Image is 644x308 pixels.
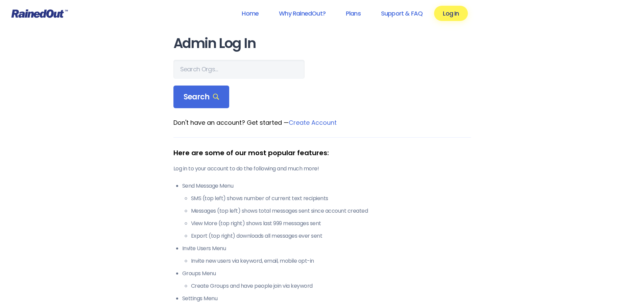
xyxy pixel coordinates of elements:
li: Send Message Menu [182,182,471,240]
a: Support & FAQ [372,6,431,21]
li: View More (top right) shows last 999 messages sent [191,219,471,228]
a: Log In [434,6,468,21]
li: Export (top right) downloads all messages ever sent [191,232,471,240]
p: Log in to your account to do the following and much more! [173,165,471,173]
li: SMS (top left) shows number of current text recipients [191,194,471,203]
span: Search [184,92,219,102]
li: Messages (top left) shows total messages sent since account created [191,207,471,215]
h1: Admin Log In [173,36,471,51]
a: Create Account [289,118,337,127]
div: Here are some of our most popular features: [173,148,471,158]
li: Groups Menu [182,269,471,290]
a: Plans [337,6,369,21]
a: Why RainedOut? [270,6,334,21]
li: Invite new users via keyword, email, mobile opt-in [191,257,471,265]
a: Home [233,6,267,21]
div: Search [173,86,230,109]
li: Create Groups and have people join via keyword [191,282,471,290]
input: Search Orgs… [173,60,305,79]
li: Invite Users Menu [182,244,471,265]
